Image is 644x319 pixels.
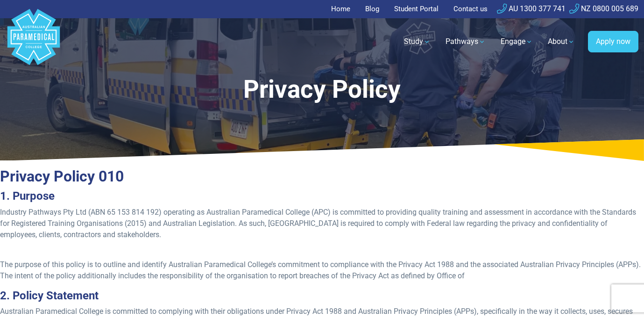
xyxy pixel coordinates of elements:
[588,31,638,52] a: Apply now
[497,4,566,13] a: AU 1300 377 741
[6,18,62,65] a: Australian Paramedical College
[85,75,559,104] h1: Privacy Policy
[495,29,538,55] a: Engage
[440,29,491,55] a: Pathways
[542,29,580,55] a: About
[398,29,436,55] a: Study
[569,4,638,13] a: NZ 0800 005 689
